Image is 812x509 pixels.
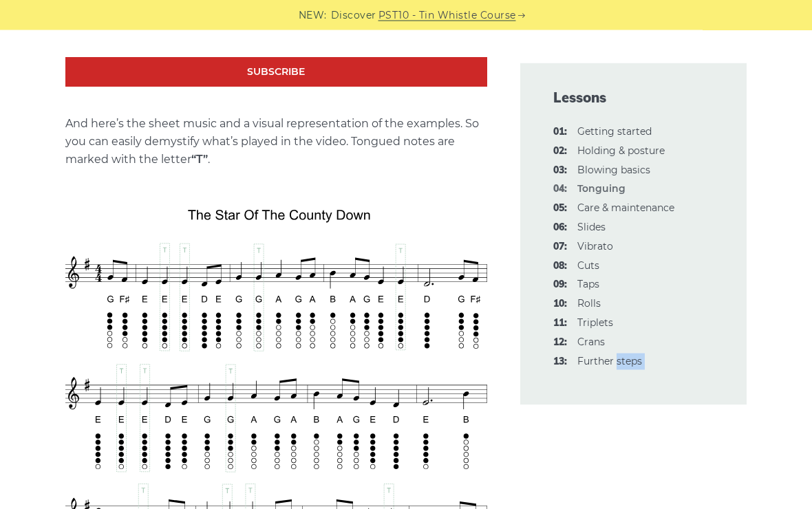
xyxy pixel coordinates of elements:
a: 11:Triplets [577,316,613,329]
strong: “T” [191,153,208,166]
span: 08: [553,258,567,274]
p: And here’s the sheet music and a visual representation of the examples. So you can easily demysti... [65,116,487,169]
span: 10: [553,296,567,312]
span: 07: [553,239,567,255]
span: 13: [553,354,567,370]
span: Discover [331,8,376,23]
a: 07:Vibrato [577,240,613,252]
a: PST10 - Tin Whistle Course [378,8,516,23]
span: 02: [553,143,567,160]
span: 04: [553,181,567,197]
span: 06: [553,219,567,236]
span: 09: [553,277,567,293]
span: 01: [553,124,567,140]
strong: Tonguing [577,182,626,195]
span: 12: [553,334,567,351]
a: 05:Care & maintenance [577,202,674,214]
span: 11: [553,315,567,332]
a: 02:Holding & posture [577,144,665,157]
a: 03:Blowing basics [577,164,650,176]
a: 01:Getting started [577,125,652,138]
span: Lessons [553,88,714,107]
span: 03: [553,162,567,179]
a: 12:Crans [577,336,605,348]
a: Subscribe [65,58,487,87]
span: 05: [553,200,567,217]
a: 10:Rolls [577,297,601,310]
a: 09:Taps [577,278,599,290]
a: 08:Cuts [577,259,599,272]
a: 06:Slides [577,221,606,233]
a: 13:Further steps [577,355,642,367]
span: NEW: [299,8,327,23]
